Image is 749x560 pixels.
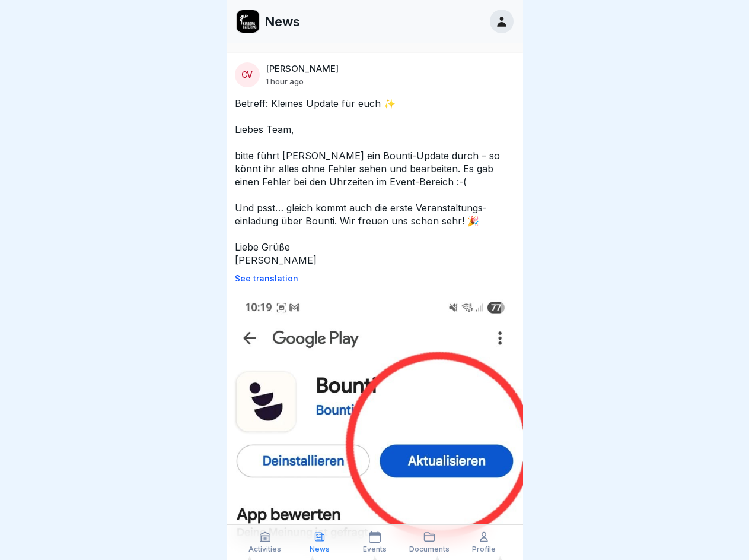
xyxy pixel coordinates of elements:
p: [PERSON_NAME] [266,64,339,74]
p: Events [363,545,387,553]
p: 1 hour ago [266,77,304,86]
p: News [310,545,330,553]
p: Documents [409,545,450,553]
p: Profile [472,545,496,553]
div: CV [235,62,260,87]
p: Betreff: Kleines Update für euch ✨ Liebes Team, bitte führt [PERSON_NAME] ein Bounti-Update durch... [235,97,515,267]
p: News [264,14,300,29]
p: See translation [235,274,515,283]
img: ewxb9rjzulw9ace2na8lwzf2.png [237,10,259,33]
p: Activities [248,545,281,553]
